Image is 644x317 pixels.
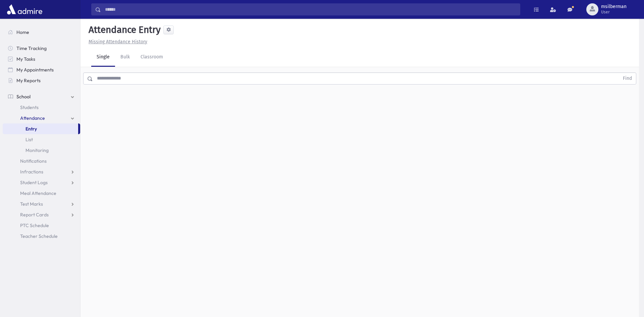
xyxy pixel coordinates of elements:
img: AdmirePro [5,3,44,16]
span: Teacher Schedule [20,233,58,239]
span: My Tasks [16,56,35,62]
a: PTC Schedule [3,220,80,231]
a: Monitoring [3,145,80,156]
a: My Tasks [3,54,80,64]
a: Notifications [3,156,80,166]
a: Classroom [135,48,168,67]
span: Report Cards [20,212,49,218]
span: Attendance [20,115,45,121]
button: Find [619,73,636,84]
span: Monitoring [25,147,49,153]
a: My Appointments [3,64,80,75]
a: Missing Attendance History [86,39,147,45]
span: My Appointments [16,67,54,73]
u: Missing Attendance History [89,39,147,45]
a: Attendance [3,113,80,123]
span: Notifications [20,158,47,164]
span: Meal Attendance [20,190,56,196]
a: Home [3,27,80,38]
span: PTC Schedule [20,222,49,228]
span: Entry [25,126,37,132]
span: User [601,9,627,15]
a: Single [91,48,115,67]
span: Students [20,104,39,110]
a: My Reports [3,75,80,86]
a: Report Cards [3,209,80,220]
span: Student Logs [20,179,48,186]
a: Students [3,102,80,113]
span: List [25,137,33,143]
a: Bulk [115,48,135,67]
span: My Reports [16,77,41,84]
span: msilberman [601,4,627,9]
a: Test Marks [3,199,80,209]
a: Infractions [3,166,80,177]
a: Entry [3,123,78,134]
a: List [3,134,80,145]
a: Time Tracking [3,43,80,54]
span: Home [16,29,29,35]
h5: Attendance Entry [86,24,161,36]
span: Test Marks [20,201,43,207]
span: Infractions [20,169,43,175]
input: Search [101,3,520,15]
a: Teacher Schedule [3,231,80,242]
a: School [3,91,80,102]
span: Time Tracking [16,45,47,51]
a: Student Logs [3,177,80,188]
span: School [16,94,31,100]
a: Meal Attendance [3,188,80,199]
